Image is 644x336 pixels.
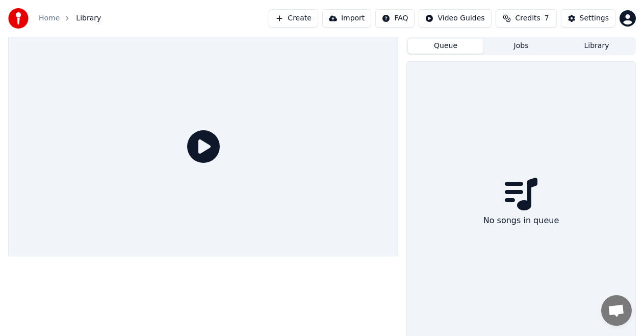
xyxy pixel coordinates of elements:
[39,13,60,23] a: Home
[580,13,609,23] div: Settings
[269,9,318,28] button: Create
[8,8,29,29] img: youka
[375,9,415,28] button: FAQ
[496,9,557,28] button: Credits7
[483,39,559,54] button: Jobs
[322,9,371,28] button: Import
[479,210,563,231] div: No songs in queue
[515,13,540,23] span: Credits
[601,295,632,326] a: Open chat
[545,13,549,23] span: 7
[561,9,615,28] button: Settings
[76,13,101,23] span: Library
[559,39,634,54] button: Library
[39,13,101,23] nav: breadcrumb
[419,9,491,28] button: Video Guides
[408,39,483,54] button: Queue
